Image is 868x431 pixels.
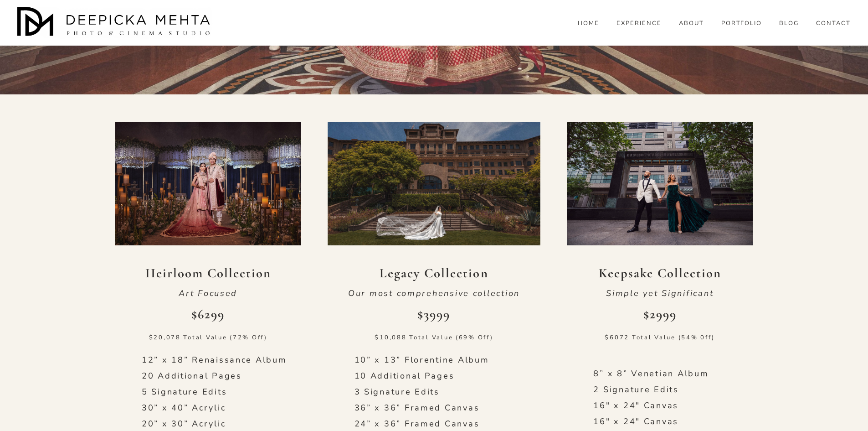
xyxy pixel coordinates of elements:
p: $6072 Total Value (54% 0ff) [567,334,753,342]
p: 8” x 8” Venetian Album [593,369,753,379]
p: 20 Additional Pages [142,371,301,381]
p: 12” x 18” Renaissance Album [142,355,301,365]
span: BLOG [779,20,799,27]
p: 3 Signature Edits [354,387,514,397]
p: 16" x 24" Canvas [593,417,753,427]
a: folder dropdown [779,19,799,27]
em: Art Focused [179,288,237,299]
a: CONTACT [816,19,851,27]
p: 30” x 40” Acrylic [142,403,301,413]
a: HOME [578,19,599,27]
strong: Legacy Collection [380,265,488,281]
strong: Keepsake Collection [599,265,721,281]
p: 2 Signature Edits [593,385,753,395]
p: 10” x 13” Florentine Album [354,355,514,365]
a: PORTFOLIO [721,19,762,27]
strong: $3999 [417,306,450,322]
p: $20,078 Total Value (72% Off) [115,334,301,342]
p: 5 Signature Edits [142,387,301,397]
em: Our most comprehensive collection [348,288,520,299]
a: EXPERIENCE [616,19,662,27]
p: 20” x 30” Acrylic [142,419,301,429]
p: 36” x 36” Framed Canvas [354,403,514,413]
strong: $2999 [643,306,677,322]
em: Simple yet Significant [606,288,714,299]
a: ABOUT [679,19,704,27]
img: Austin Wedding Photographer - Deepicka Mehta Photography &amp; Cinematography [17,7,213,39]
strong: $6299 [191,306,225,322]
p: 16" x 24" Canvas [593,401,753,411]
p: $10,088 Total Value (69% Off) [328,334,540,342]
strong: Heirloom Collection [145,265,271,281]
p: 24” x 36” Framed Canvas [354,419,514,429]
p: 10 Additional Pages [354,371,514,381]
